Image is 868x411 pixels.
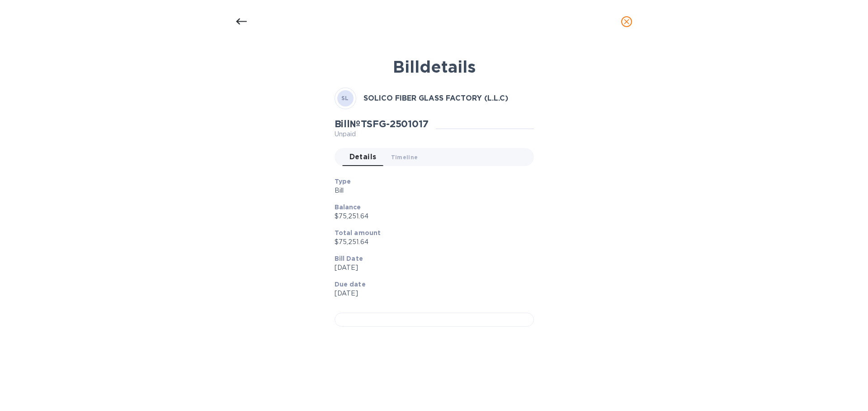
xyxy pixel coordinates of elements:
[363,94,508,102] b: SOLICO FIBER GLASS FACTORY (L.L.C)
[335,118,429,129] h2: Bill № TSFG-2501017
[616,11,637,32] button: close
[335,263,527,272] p: [DATE]
[393,57,476,77] b: Bill details
[335,203,361,211] b: Balance
[335,212,527,221] p: $75,251.64
[335,289,527,298] p: [DATE]
[335,255,363,262] b: Bill Date
[335,178,351,185] b: Type
[335,129,429,139] p: Unpaid
[391,152,418,162] span: Timeline
[335,237,527,247] p: $75,251.64
[335,281,366,288] b: Due date
[335,229,381,236] b: Total amount
[341,95,349,102] b: SL
[349,151,377,163] span: Details
[335,186,527,195] p: Bill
